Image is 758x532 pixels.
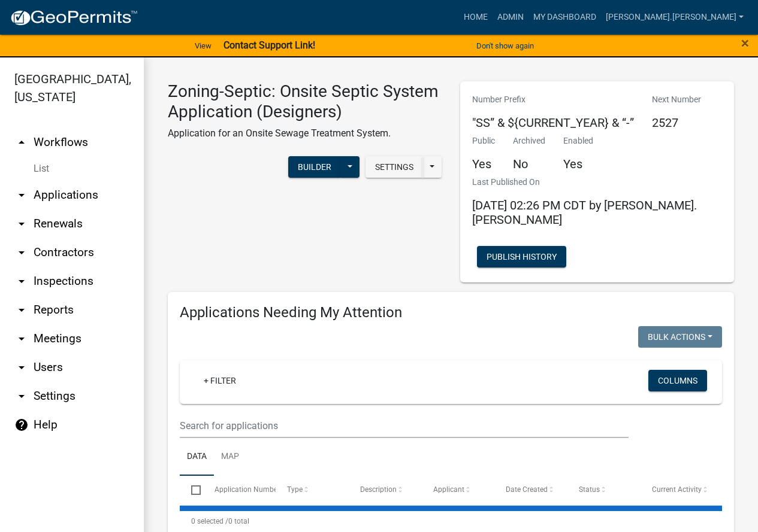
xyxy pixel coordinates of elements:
datatable-header-cell: Type [276,476,349,504]
h5: "SS” & ${CURRENT_YEAR} & “-” [472,115,634,130]
span: 0 selected / [191,517,228,525]
i: help [14,418,29,432]
span: × [741,35,749,51]
span: Type [287,485,303,494]
h4: Applications Needing My Attention [180,304,722,321]
button: Columns [648,370,707,391]
datatable-header-cell: Select [180,476,203,504]
a: Admin [493,6,529,29]
datatable-header-cell: Status [567,476,641,504]
datatable-header-cell: Current Activity [640,476,713,504]
a: [PERSON_NAME].[PERSON_NAME] [601,6,748,29]
i: arrow_drop_down [14,360,29,375]
i: arrow_drop_up [14,135,29,150]
p: Archived [513,135,545,147]
button: Don't show again [472,36,539,56]
span: Current Activity [652,485,702,494]
p: Public [472,135,495,147]
span: Applicant [433,485,464,494]
p: Number Prefix [472,93,634,106]
span: Description [360,485,397,494]
i: arrow_drop_down [14,332,29,346]
button: Builder [288,156,341,178]
a: Data [180,438,214,476]
i: arrow_drop_down [14,217,29,231]
h5: No [513,157,545,171]
i: arrow_drop_down [14,274,29,288]
span: Application Number [215,485,280,494]
i: arrow_drop_down [14,303,29,317]
a: Home [459,6,493,29]
datatable-header-cell: Application Number [203,476,276,504]
input: Search for applications [180,414,629,438]
a: My Dashboard [529,6,601,29]
h5: Yes [472,157,495,171]
a: Map [214,438,246,476]
span: Status [579,485,600,494]
p: Application for an Onsite Sewage Treatment System. [168,126,442,141]
span: [DATE] 02:26 PM CDT by [PERSON_NAME].[PERSON_NAME] [472,198,697,227]
h3: Zoning-Septic: Onsite Septic System Application (Designers) [168,81,442,121]
button: Bulk Actions [638,326,722,348]
span: Date Created [506,485,548,494]
h5: 2527 [652,115,701,130]
a: + Filter [194,370,246,391]
a: View [190,36,216,56]
p: Enabled [563,135,593,147]
datatable-header-cell: Applicant [421,476,494,504]
datatable-header-cell: Date Created [494,476,567,504]
button: Close [741,36,749,50]
button: Settings [366,156,423,178]
i: arrow_drop_down [14,389,29,403]
p: Next Number [652,93,701,106]
datatable-header-cell: Description [349,476,422,504]
wm-modal-confirm: Workflow Publish History [477,253,566,262]
i: arrow_drop_down [14,245,29,260]
h5: Yes [563,157,593,171]
strong: Contact Support Link! [224,39,315,51]
i: arrow_drop_down [14,188,29,202]
p: Last Published On [472,176,723,189]
button: Publish History [477,246,566,267]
